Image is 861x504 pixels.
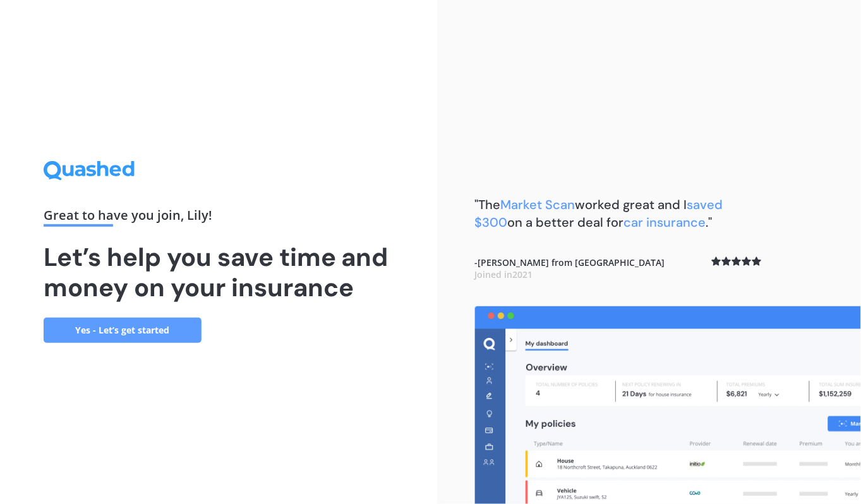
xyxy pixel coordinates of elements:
[44,209,394,227] div: Great to have you join , Lily !
[44,318,202,343] a: Yes - Let’s get started
[44,242,394,303] h1: Let’s help you save time and money on your insurance
[475,196,723,231] b: "The worked great and I on a better deal for ."
[501,196,575,213] span: Market Scan
[624,214,706,231] span: car insurance
[475,196,723,231] span: saved $300
[475,256,665,281] b: - [PERSON_NAME] from [GEOGRAPHIC_DATA]
[475,268,533,280] span: Joined in 2021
